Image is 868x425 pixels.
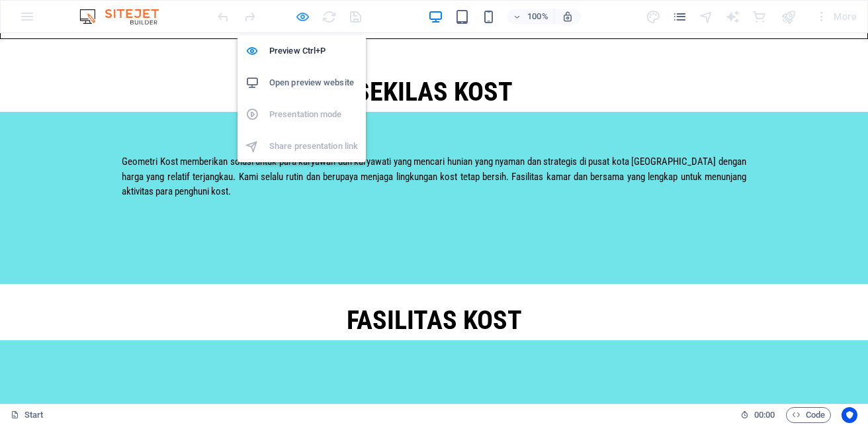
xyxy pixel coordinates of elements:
[122,122,746,164] span: Geometri Kost memberikan solusi untuk para karyawan dan karyawati yang mencari hunian yang nyaman...
[740,407,775,423] h6: Session time
[527,9,548,24] h6: 100%
[672,9,687,24] i: Pages (Ctrl+Alt+S)
[11,407,44,423] a: Click to cancel selection. Double-click to open Pages
[672,9,688,24] button: pages
[792,407,825,423] span: Code
[355,43,513,74] span: SEKILAS KOST
[786,407,831,423] button: Code
[842,407,857,423] button: Usercentrics
[76,9,175,24] img: Editor Logo
[269,75,358,91] h6: Open preview website
[507,9,554,24] button: 100%
[754,407,775,423] span: 00 00
[562,11,574,23] i: On resize automatically adjust zoom level to fit chosen device.
[763,410,765,420] span: :
[269,43,358,59] h6: Preview Ctrl+P
[347,271,522,303] span: FASILITAS KOST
